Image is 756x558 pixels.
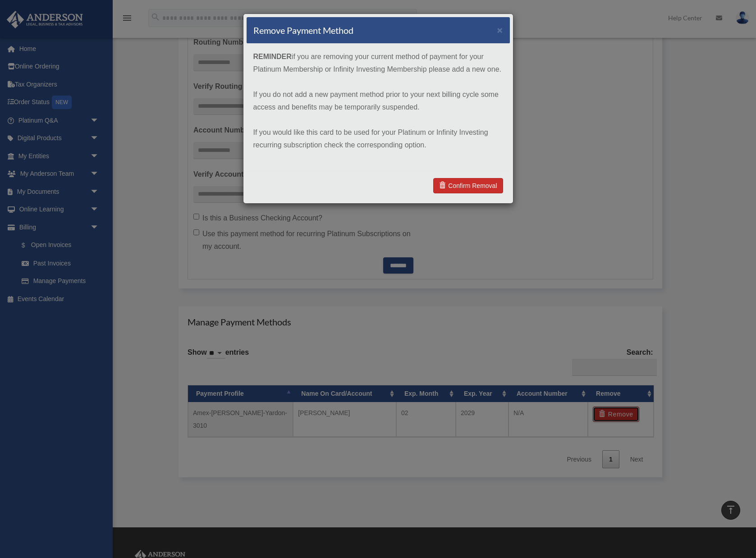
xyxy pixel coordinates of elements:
[247,44,510,171] div: if you are removing your current method of payment for your Platinum Membership or Infinity Inves...
[253,53,292,60] strong: REMINDER
[497,25,503,35] button: ×
[253,126,503,151] p: If you would like this card to be used for your Platinum or Infinity Investing recurring subscrip...
[433,178,503,193] a: Confirm Removal
[253,24,353,37] h4: Remove Payment Method
[253,88,503,114] p: If you do not add a new payment method prior to your next billing cycle some access and benefits ...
